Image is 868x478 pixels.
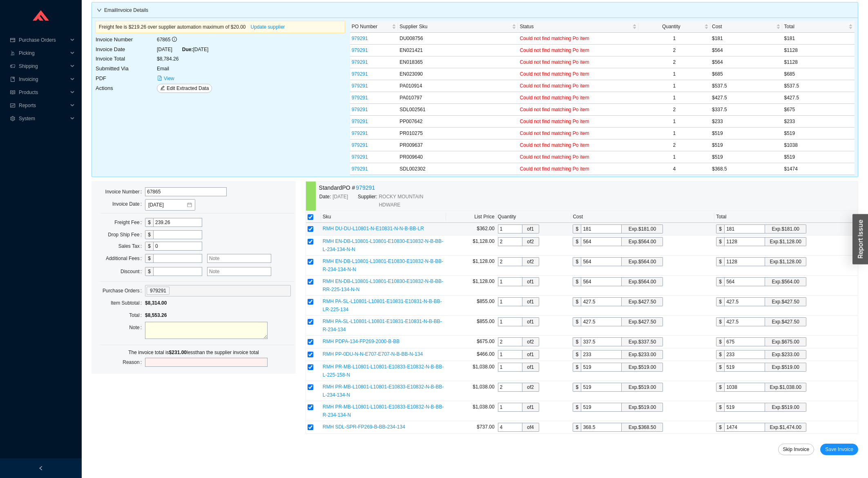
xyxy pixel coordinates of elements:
span: Reports [19,99,68,112]
th: Sku [321,211,446,223]
span: of 1 [522,363,539,371]
span: Due: [182,47,193,52]
th: Total sortable [782,21,855,33]
div: $1,128.00 [448,277,495,285]
input: Note [207,254,271,263]
div: Could not find matching Po item [520,141,636,149]
div: $ [145,267,153,276]
span: info-circle [172,37,177,42]
div: $855.00 [448,317,495,325]
td: $519 [710,151,782,163]
div: Could not find matching Po item [520,70,636,78]
td: $233 [782,116,855,128]
span: of 2 [522,338,539,346]
td: 1 [638,116,710,128]
div: Exp. $427.50 [629,318,656,326]
span: of 2 [522,258,539,266]
td: $181 [782,33,855,45]
div: Could not find matching Po item [520,105,636,114]
div: $ [716,403,724,412]
span: of 1 [522,403,539,411]
td: PP007642 [398,116,518,128]
td: Invoice Number [95,35,156,45]
span: Total [784,22,847,31]
div: $ [716,317,724,326]
th: Supplier Sku sortable [398,21,518,33]
a: 979291 [352,95,368,101]
button: file-pdfView [157,74,175,83]
div: $1,128.00 [448,237,495,245]
td: EN023090 [398,68,518,80]
span: of 2 [522,383,539,391]
div: Exp. $427.50 [629,298,656,306]
a: 979291 [352,71,368,77]
div: Exp. $1,474.00 [770,423,801,431]
span: $231.00 [169,350,187,355]
a: 979291 [352,36,368,41]
td: PR009640 [398,151,518,163]
div: Could not find matching Po item [520,34,636,43]
span: Products [19,86,68,99]
span: $8,314.00 [145,300,167,306]
span: book [10,77,16,82]
td: Email [156,64,212,74]
div: Exp. $337.50 [629,338,656,346]
label: Total [129,310,145,321]
th: Total [714,211,858,223]
div: $ [573,363,581,372]
span: Skip Invoice [783,445,810,453]
div: Exp. $564.00 [629,238,656,246]
td: 2 [638,139,710,151]
span: RMH SDL-SPR-FP269-B-BB-234-134 [323,424,405,430]
a: 979291 [356,183,375,193]
span: left [38,466,43,471]
div: Exp. $427.50 [772,298,799,306]
button: Save Invoice [820,444,858,455]
label: Additional Fees [106,253,145,264]
td: $181 [710,33,782,45]
a: 979291 [352,107,368,112]
td: Submitted Via [95,64,156,74]
td: 1 [638,92,710,104]
button: Skip Invoice [778,444,814,455]
span: RMH DU-DU-L10801-N-E10831-N-N-B-BB-LR [323,226,424,231]
span: RMH EN-DB-L10801-L10801-E10830-E10832-N-B-BB-L-234-134-N-N [323,238,443,252]
td: $519 [782,128,855,139]
label: Purchase Orders [103,285,145,296]
div: $1,038.00 [448,383,495,391]
td: $1128 [782,56,855,68]
span: of 2 [522,238,539,246]
label: Sales Tax [118,240,145,252]
div: Exp. $427.50 [772,318,799,326]
td: PDF [95,74,156,83]
td: 67865 [156,35,212,45]
div: $ [716,363,724,372]
span: Status [520,22,630,31]
div: Could not find matching Po item [520,46,636,54]
div: $ [716,257,724,266]
div: Exp. $519.00 [629,403,656,411]
span: RMH EN-DB-L10801-L10801-E10830-E10832-N-B-BB-R-234-134-N-N [323,258,443,272]
div: Exp. $519.00 [629,363,656,371]
div: Could not find matching Po item [520,58,636,66]
div: $ [716,383,724,392]
div: $1,038.00 [448,403,495,411]
td: 1 [638,128,710,139]
div: $ [573,277,581,286]
span: of 4 [522,423,539,431]
td: $519 [710,128,782,139]
div: Exp. $1,038.00 [770,383,801,391]
div: $737.00 [448,423,495,431]
span: of 1 [522,225,539,233]
label: Item Subtotal [111,297,145,309]
span: down [97,8,102,13]
div: Exp. $181.00 [629,225,656,233]
td: $1474 [782,163,855,175]
div: Exp. $233.00 [772,350,799,359]
div: $ [716,337,724,346]
a: 979291 [352,166,368,172]
div: $ [716,423,724,432]
span: of 1 [522,318,539,326]
button: editEdit Extracted Data [157,84,212,93]
span: PO Number [352,22,390,31]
